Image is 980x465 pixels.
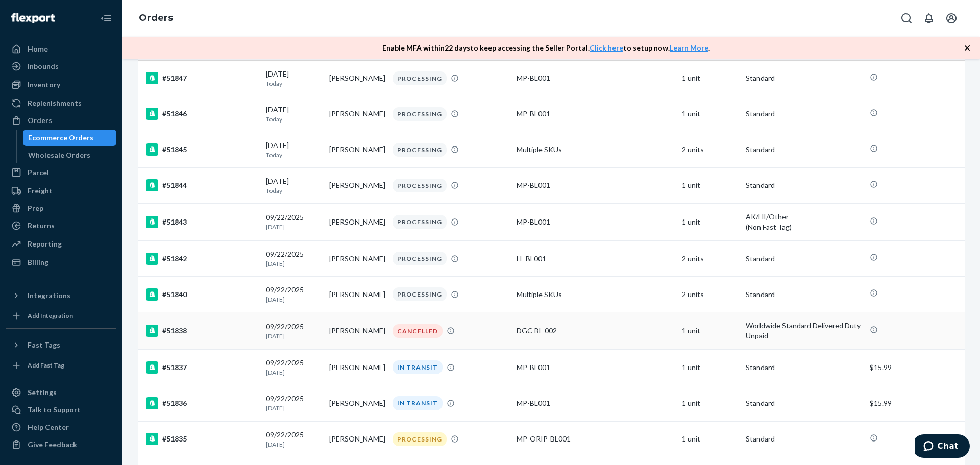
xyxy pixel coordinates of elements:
[6,254,116,271] a: Billing
[28,133,93,143] div: Ecommerce Orders
[28,257,48,267] div: Billing
[393,179,447,192] div: PROCESSING
[131,4,181,33] ol: breadcrumbs
[393,287,447,301] div: PROCESSING
[325,132,388,167] td: [PERSON_NAME]
[325,421,388,457] td: [PERSON_NAME]
[915,434,970,460] iframe: Opens a widget where you can chat to one of our agents
[266,69,321,88] div: [DATE]
[678,421,741,457] td: 1 unit
[678,167,741,203] td: 1 unit
[6,112,116,129] a: Orders
[678,350,741,385] td: 1 unit
[28,98,82,108] div: Replenishments
[325,204,388,241] td: [PERSON_NAME]
[746,73,862,83] p: Standard
[6,41,116,57] a: Home
[28,44,48,54] div: Home
[266,186,321,195] p: Today
[517,180,674,190] div: MP-BL001
[28,340,60,350] div: Fast Tags
[28,239,62,249] div: Reporting
[382,43,710,53] p: Enable MFA within 22 days to keep accessing the Seller Portal. to setup now. .
[146,361,258,374] div: #51837
[266,404,321,412] p: [DATE]
[266,285,321,304] div: 09/22/2025
[746,398,862,408] p: Standard
[96,8,116,29] button: Close Navigation
[393,360,443,374] div: IN TRANSIT
[517,326,674,336] div: DGC-BL-002
[266,394,321,412] div: 09/22/2025
[28,422,69,432] div: Help Center
[678,312,741,350] td: 1 unit
[146,253,258,265] div: #51842
[678,96,741,132] td: 1 unit
[266,212,321,231] div: 09/22/2025
[266,79,321,88] p: Today
[11,13,55,23] img: Flexport logo
[266,249,321,268] div: 09/22/2025
[325,312,388,350] td: [PERSON_NAME]
[746,321,862,341] p: Worldwide Standard Delivered Duty Unpaid
[6,95,116,111] a: Replenishments
[23,130,117,146] a: Ecommerce Orders
[146,325,258,337] div: #51838
[146,433,258,445] div: #51835
[393,215,447,229] div: PROCESSING
[266,440,321,449] p: [DATE]
[146,179,258,191] div: #51844
[266,358,321,377] div: 09/22/2025
[678,385,741,421] td: 1 unit
[146,108,258,120] div: #51846
[146,216,258,228] div: #51843
[266,105,321,124] div: [DATE]
[325,60,388,96] td: [PERSON_NAME]
[896,8,917,29] button: Open Search Box
[517,434,674,444] div: MP-ORIP-BL001
[28,221,55,231] div: Returns
[6,308,116,324] a: Add Integration
[6,436,116,453] button: Give Feedback
[146,143,258,156] div: #51845
[6,337,116,353] button: Fast Tags
[512,277,678,312] td: Multiple SKUs
[325,167,388,203] td: [PERSON_NAME]
[678,132,741,167] td: 2 units
[670,43,708,52] a: Learn More
[266,368,321,377] p: [DATE]
[678,204,741,241] td: 1 unit
[393,107,447,121] div: PROCESSING
[325,385,388,421] td: [PERSON_NAME]
[28,311,73,320] div: Add Integration
[746,434,862,444] p: Standard
[746,144,862,155] p: Standard
[517,398,674,408] div: MP-BL001
[746,109,862,119] p: Standard
[393,71,447,85] div: PROCESSING
[866,350,965,385] td: $15.99
[28,405,81,415] div: Talk to Support
[517,217,674,227] div: MP-BL001
[28,61,59,71] div: Inbounds
[6,77,116,93] a: Inventory
[266,332,321,340] p: [DATE]
[517,362,674,373] div: MP-BL001
[590,43,623,52] a: Click here
[266,115,321,124] p: Today
[266,322,321,340] div: 09/22/2025
[266,140,321,159] div: [DATE]
[28,439,77,450] div: Give Feedback
[6,236,116,252] a: Reporting
[6,357,116,374] a: Add Fast Tag
[678,277,741,312] td: 2 units
[266,295,321,304] p: [DATE]
[517,254,674,264] div: LL-BL001
[393,252,447,265] div: PROCESSING
[6,384,116,401] a: Settings
[746,222,862,232] div: (Non Fast Tag)
[266,176,321,195] div: [DATE]
[393,396,443,410] div: IN TRANSIT
[28,150,90,160] div: Wholesale Orders
[28,361,64,370] div: Add Fast Tag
